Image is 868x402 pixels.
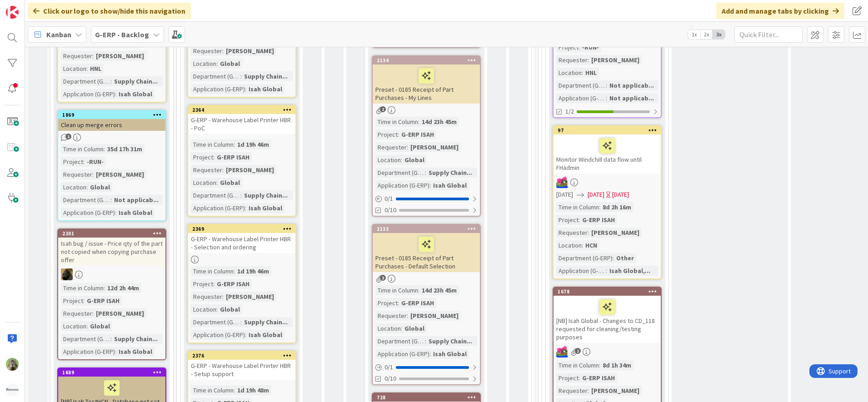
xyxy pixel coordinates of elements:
[375,168,425,178] div: Department (G-ERP)
[588,190,604,199] span: [DATE]
[554,134,661,174] div: Monitor Windchill data flow until FHadmin
[112,76,160,86] div: Supply Chain...
[188,106,295,134] div: 2364G-ERP - Warehouse Label Printer HBR - PoC
[375,142,407,152] div: Requester
[61,208,115,218] div: Application (G-ERP)
[606,266,607,276] span: :
[86,182,88,192] span: :
[116,208,155,218] div: Isah Global
[234,385,235,395] span: :
[61,321,86,331] div: Location
[83,157,85,167] span: :
[19,1,41,12] span: Support
[375,155,401,165] div: Location
[216,178,218,188] span: :
[700,30,713,39] span: 2x
[554,176,661,188] div: JK
[565,107,574,116] span: 1/2
[607,93,656,103] div: Not applicab...
[377,57,480,64] div: 2134
[245,330,246,340] span: :
[191,266,234,276] div: Time in Column
[579,373,580,383] span: :
[46,29,71,40] span: Kanban
[85,296,122,306] div: G-ERP ISAH
[61,296,83,306] div: Project
[6,358,19,371] img: TT
[188,106,295,114] div: 2364
[373,225,480,233] div: 2133
[556,360,599,370] div: Time in Column
[188,360,295,380] div: G-ERP - Warehouse Label Printer HBR - Setup support
[191,317,240,327] div: Department (G-ERP)
[94,169,146,179] div: [PERSON_NAME]
[583,68,599,78] div: HNL
[580,215,617,225] div: G-ERP ISAH
[377,226,480,232] div: 2133
[191,152,213,162] div: Project
[554,346,661,357] div: JK
[88,321,112,331] div: Global
[234,266,235,276] span: :
[110,334,112,344] span: :
[375,336,425,346] div: Department (G-ERP)
[95,30,149,39] b: G-ERP - Backlog
[191,292,222,302] div: Requester
[399,129,436,139] div: G-ERP ISAH
[554,126,661,134] div: 97
[554,126,661,174] div: 97Monitor Windchill data flow until FHadmin
[105,144,145,154] div: 35d 17h 31m
[380,106,386,112] span: 2
[58,229,165,238] div: 2201
[245,84,246,94] span: :
[224,165,276,175] div: [PERSON_NAME]
[240,71,242,81] span: :
[6,6,19,19] img: Visit kanbanzone.com
[61,308,92,318] div: Requester
[380,275,386,281] span: 2
[418,285,419,295] span: :
[188,114,295,134] div: G-ERP - Warehouse Label Printer HBR - PoC
[373,56,480,65] div: 2134
[116,89,155,99] div: Isah Global
[556,190,573,199] span: [DATE]
[425,336,426,346] span: :
[110,76,112,86] span: :
[556,202,599,212] div: Time in Column
[373,233,480,272] div: Preset - 0185 Receipt of Part Purchases - Default Selection
[398,129,399,139] span: :
[240,317,242,327] span: :
[375,180,429,190] div: Application (G-ERP)
[191,190,240,200] div: Department (G-ERP)
[407,311,408,321] span: :
[191,178,216,188] div: Location
[215,152,252,162] div: G-ERP ISAH
[556,266,606,276] div: Application (G-ERP)
[191,203,245,213] div: Application (G-ERP)
[61,89,115,99] div: Application (G-ERP)
[402,323,427,333] div: Global
[612,190,629,199] div: [DATE]
[235,139,271,149] div: 1d 19h 46m
[112,334,160,344] div: Supply Chain...
[426,168,474,178] div: Supply Chain...
[384,205,396,215] span: 0/10
[213,152,215,162] span: :
[86,64,88,74] span: :
[556,42,579,52] div: Project
[61,334,110,344] div: Department (G-ERP)
[191,385,234,395] div: Time in Column
[556,55,588,65] div: Requester
[222,292,224,302] span: :
[191,279,213,289] div: Project
[191,84,245,94] div: Application (G-ERP)
[112,195,161,205] div: Not applicab...
[429,349,431,359] span: :
[556,80,606,90] div: Department (G-ERP)
[554,288,661,296] div: 1678
[105,283,141,293] div: 12d 2h 44m
[556,215,579,225] div: Project
[61,169,92,179] div: Requester
[191,139,234,149] div: Time in Column
[556,346,568,357] img: JK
